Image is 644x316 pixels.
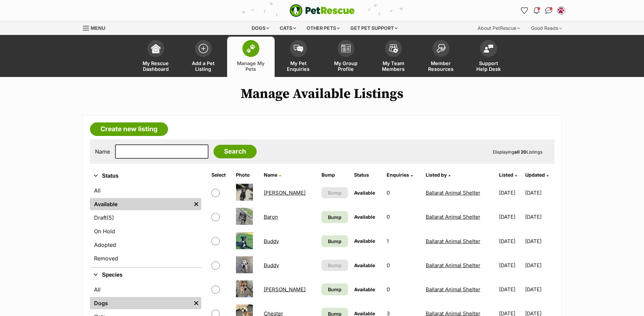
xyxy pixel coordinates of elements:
[387,172,413,178] a: Enquiries
[236,60,266,72] span: Manage My Pets
[191,297,201,309] a: Remove filter
[90,184,201,197] a: All
[426,214,480,220] a: Ballarat Animal Shelter
[264,286,306,293] a: [PERSON_NAME]
[246,44,256,53] img: manage-my-pets-icon-02211641906a0b7f246fdf0571729dbe1e7629f14944591b6c1af311fb30b64b.svg
[321,260,348,271] button: Bump
[545,7,552,14] img: chat-41dd97257d64d25036548639549fe6c8038ab92f7586957e7f3b1b290dea8141.svg
[556,5,567,16] button: My account
[90,225,201,237] a: On Hold
[328,189,342,196] span: Bump
[191,198,201,210] a: Remove filter
[188,60,219,72] span: Add a Pet Listing
[354,190,375,196] span: Available
[264,214,278,220] a: Baron
[294,45,303,52] img: pet-enquiries-icon-7e3ad2cf08bfb03b45e93fb7055b45f3efa6380592205ae92323e6603595dc1f.svg
[525,254,553,277] td: [DATE]
[321,235,348,247] a: Bump
[558,7,565,14] img: Ballarat Animal Shelter profile pic
[90,212,201,224] a: Draft
[290,4,355,17] img: logo-e224e6f780fb5917bec1dbf3a21bbac754714ae5b6737aabdf751b685950b380.svg
[496,278,525,301] td: [DATE]
[283,60,314,72] span: My Pet Enquiries
[384,205,422,229] td: 0
[493,149,542,155] span: Displaying Listings
[426,286,480,293] a: Ballarat Animal Shelter
[525,230,553,253] td: [DATE]
[95,149,110,155] label: Name
[544,5,554,16] a: Conversations
[233,170,260,180] th: Photo
[384,278,422,301] td: 0
[525,181,553,204] td: [DATE]
[180,37,227,77] a: Add a Pet Listing
[328,262,342,269] span: Bump
[302,21,345,35] div: Other pets
[90,172,201,180] button: Status
[132,37,180,77] a: My Rescue Dashboard
[426,262,480,269] a: Ballarat Animal Shelter
[341,44,351,53] img: group-profile-icon-3fa3cf56718a62981997c0bc7e787c4b2cf8bcc04b72c1350f741eb67cf2f40e.svg
[90,198,191,210] a: Available
[519,5,530,16] a: Favourites
[199,44,208,53] img: add-pet-listing-icon-0afa8454b4691262ce3f59096e99ab1cd57d4a30225e0717b998d2c9b9846f56.svg
[90,183,201,267] div: Status
[90,122,168,136] a: Create new listing
[264,190,306,196] a: [PERSON_NAME]
[436,44,446,53] img: member-resources-icon-8e73f808a243e03378d46382f2149f9095a855e16c252ad45f914b54edf8863c.svg
[319,170,351,180] th: Bump
[151,44,161,53] img: dashboard-icon-eb2f2d2d3e046f16d808141f083e7271f6b2e854fb5c12c21221c1fb7104beca.svg
[264,172,277,178] span: Name
[328,214,342,221] span: Bump
[247,21,274,35] div: Dogs
[531,5,542,16] button: Notifications
[351,170,383,180] th: Status
[473,60,504,72] span: Support Help Desk
[496,181,525,204] td: [DATE]
[227,37,275,77] a: Manage My Pets
[90,271,201,279] button: Species
[90,283,201,296] a: All
[384,230,422,253] td: 1
[496,205,525,229] td: [DATE]
[328,238,342,245] span: Bump
[83,21,110,34] a: Menu
[387,172,409,178] span: translation missing: en.admin.listings.index.attributes.enquiries
[354,214,375,220] span: Available
[519,5,567,16] ul: Account quick links
[331,60,361,72] span: My Group Profile
[514,149,527,155] strong: all 20
[426,238,480,244] a: Ballarat Animal Shelter
[499,172,517,178] a: Listed
[496,254,525,277] td: [DATE]
[90,297,191,309] a: Dogs
[384,254,422,277] td: 0
[264,238,279,244] a: Buddy
[525,172,545,178] span: Updated
[499,172,513,178] span: Listed
[525,205,553,229] td: [DATE]
[91,25,105,31] span: Menu
[354,262,375,268] span: Available
[321,211,348,223] a: Bump
[426,172,450,178] a: Listed by
[322,37,370,77] a: My Group Profile
[290,4,355,17] a: PetRescue
[473,21,525,35] div: About PetRescue
[328,286,342,293] span: Bump
[426,190,480,196] a: Ballarat Animal Shelter
[209,170,233,180] th: Select
[275,37,322,77] a: My Pet Enquiries
[384,181,422,204] td: 0
[389,44,398,53] img: team-members-icon-5396bd8760b3fe7c0b43da4ab00e1e3bb1a5d9ba89233759b79545d2d3fc5d0d.svg
[321,283,348,295] a: Bump
[496,230,525,253] td: [DATE]
[484,44,493,53] img: help-desk-icon-fdf02630f3aa405de69fd3d07c3f3aa587a6932b1a1747fa1d2bba05be0121f9.svg
[321,187,348,198] button: Bump
[525,172,549,178] a: Updated
[525,278,553,301] td: [DATE]
[426,172,447,178] span: Listed by
[426,60,456,72] span: Member Resources
[354,238,375,244] span: Available
[534,7,539,14] img: notifications-46538b983faf8c2785f20acdc204bb7945ddae34d4c08c2a6579f10ce5e182be.svg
